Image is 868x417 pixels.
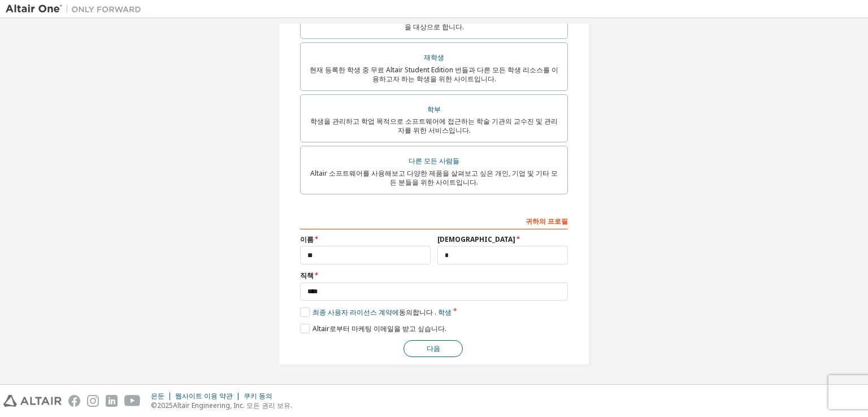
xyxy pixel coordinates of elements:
font: 학생 [438,307,452,317]
font: 현재 등록한 학생 중 무료 Altair Student Edition 번들과 다른 모든 학생 리소스를 이용하고자 하는 학생을 위한 사이트입니다. [310,65,558,84]
img: instagram.svg [87,395,99,407]
font: 귀하의 프로필 [526,216,568,226]
font: 쿠키 동의 [244,391,272,401]
font: 은둔 [151,391,164,401]
img: facebook.svg [68,395,80,407]
button: 다음 [403,340,463,357]
font: © [151,401,157,410]
font: Altair 소프트웨어를 사용해보고 다양한 제품을 살펴보고 싶은 개인, 기업 및 기타 모든 분들을 위한 사이트입니다. [310,168,558,187]
font: [DEMOGRAPHIC_DATA] [437,234,515,244]
font: 2025 [157,401,173,410]
img: altair_logo.svg [3,395,62,407]
font: 학부 [427,105,441,114]
font: Altair로부터 마케팅 이메일을 받고 싶습니다. [313,324,446,333]
img: linkedin.svg [106,395,118,407]
font: 다른 모든 사람들 [409,156,459,166]
font: 동의합니다 . [399,307,436,317]
font: 이름 [300,234,314,244]
font: 학생을 관리하고 학업 목적으로 소프트웨어에 접근하는 학술 기관의 교수진 및 관리자를 위한 서비스입니다. [310,116,558,135]
img: 알타이르 원 [6,3,147,15]
font: 다음 [427,344,440,353]
img: youtube.svg [124,395,141,407]
font: 최종 사용자 라이선스 계약에 [313,307,399,317]
font: 재학생 [424,53,444,62]
font: 웹사이트 이용 약관 [175,391,233,401]
font: 직책 [300,271,314,280]
font: Altair Engineering, Inc. 모든 권리 보유. [173,401,292,410]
